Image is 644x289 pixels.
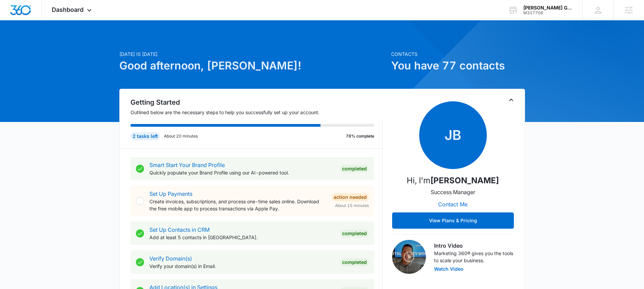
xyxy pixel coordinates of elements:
div: Completed [340,258,369,266]
div: account name [523,5,573,11]
div: Completed [340,229,369,238]
a: Set Up Contacts in CRM [149,226,210,233]
p: Success Manager [431,188,475,196]
button: Toggle Collapse [507,96,515,104]
span: JB [419,101,487,169]
strong: [PERSON_NAME] [430,176,499,185]
p: Marketing 360® gives you the tools to scale your business. [434,250,514,264]
p: Create invoices, subscriptions, and process one-time sales online. Download the free mobile app t... [149,198,326,212]
h2: Getting Started [130,97,383,107]
p: 78% complete [346,133,374,139]
h1: You have 77 contacts [391,58,525,74]
p: Outlined below are the necessary steps to help you successfully set up your account. [130,109,383,116]
p: About 20 minutes [164,133,198,139]
a: Smart Start Your Brand Profile [149,162,225,168]
div: Action Needed [332,193,369,201]
p: Add at least 5 contacts in [GEOGRAPHIC_DATA]. [149,234,335,241]
p: Quickly populate your Brand Profile using our AI-powered tool. [149,169,335,176]
span: Dashboard [52,6,84,13]
button: Watch Video [434,267,463,271]
div: account id [523,11,573,15]
div: 2 tasks left [130,132,160,140]
a: Verify Domain(s) [149,255,192,262]
p: Contacts [391,50,525,58]
p: [DATE] is [DATE] [119,50,387,58]
div: Completed [340,165,369,173]
h3: Intro Video [434,242,514,250]
p: Hi, I'm [407,174,499,187]
p: Verify your domain(s) in Email. [149,263,335,270]
img: Intro Video [392,240,426,274]
span: About 15 minutes [335,203,369,209]
button: Contact Me [431,196,474,212]
a: Set Up Payments [149,190,192,197]
button: View Plans & Pricing [392,212,514,229]
h1: Good afternoon, [PERSON_NAME]! [119,58,387,74]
